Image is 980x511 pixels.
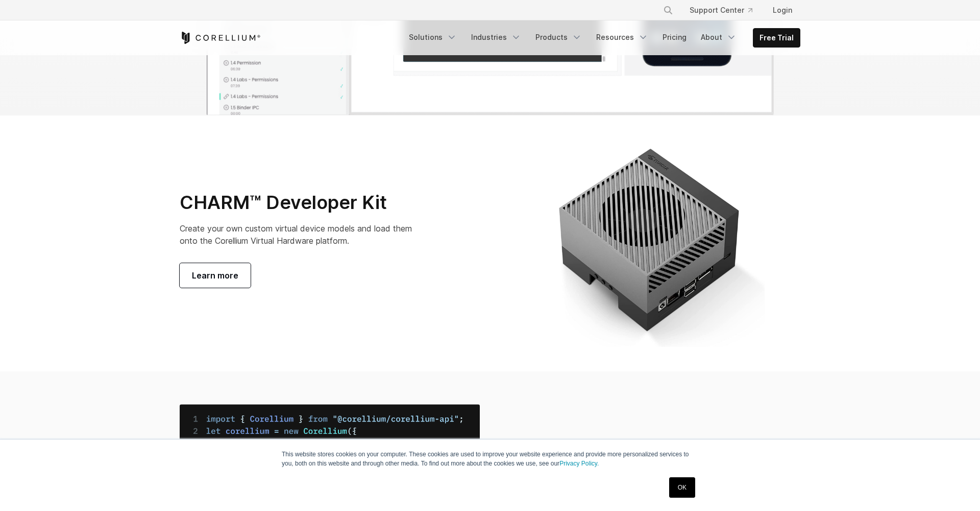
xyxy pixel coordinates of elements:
[403,28,463,47] a: Solutions
[500,132,800,347] img: CHARM Developer Kit for custom virtual device models
[765,1,800,19] a: Login
[651,1,800,19] div: Navigation Menu
[559,460,599,467] a: Privacy Policy.
[529,28,588,47] a: Products
[656,28,693,47] a: Pricing
[681,1,761,19] a: Support Center
[590,28,654,47] a: Resources
[659,1,677,19] button: Search
[180,223,412,246] span: Create your own custom virtual device models and load them onto the Corellium Virtual Hardware pl...
[282,450,698,468] p: This website stores cookies on your computer. These cookies are used to improve your website expe...
[180,32,261,44] a: Corellium Home
[695,28,743,47] a: About
[192,269,238,282] span: Learn more
[180,191,429,214] h2: CHARM™ Developer Kit
[753,29,800,47] a: Free Trial
[669,477,695,498] a: OK
[180,263,251,288] a: Learn more
[465,28,527,47] a: Industries
[403,28,800,48] div: Navigation Menu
